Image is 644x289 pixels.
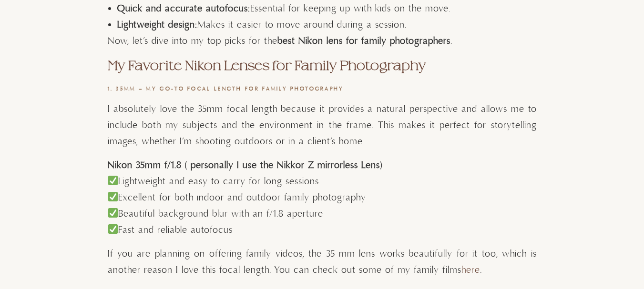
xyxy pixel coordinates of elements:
[108,33,537,50] p: Now, let’s dive into my top picks for the .
[117,17,537,33] li: Makes it easier to move around during a session.
[461,264,480,276] a: here
[117,19,197,31] strong: Lightweight design:
[117,1,537,17] li: Essential for keeping up with kids on the move.
[117,3,250,15] strong: Quick and accurate autofocus:
[108,159,382,171] strong: Nikon 35mm f/1.8 ( personally I use the Nikkor Z mirrorless Lens)
[108,174,537,239] p: Lightweight and easy to carry for long sessions Excellent for both indoor and outdoor family phot...
[108,224,118,234] img: ✅
[108,59,426,73] strong: My Favorite Nikon Lenses for Family Photography
[108,208,118,218] img: ✅
[277,35,450,47] strong: best Nikon lens for family photographers
[108,192,118,201] img: ✅
[108,246,537,279] p: If you are planning on offering family videos, the 35 mm lens works beautifully for it too, which...
[108,176,118,185] img: ✅
[108,101,537,150] p: I absolutely love the 35mm focal length because it provides a natural perspective and allows me t...
[108,86,344,92] strong: 1. 35mm – My Go-To Focal Length for Family Photography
